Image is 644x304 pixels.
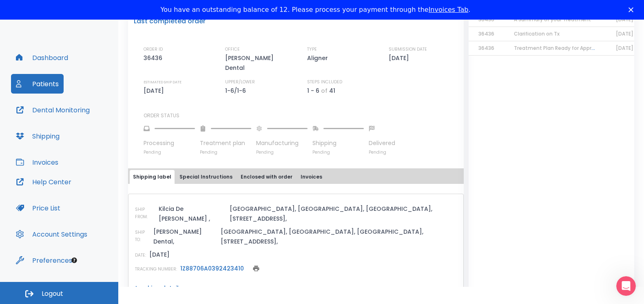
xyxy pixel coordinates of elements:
[42,289,63,298] span: Logout
[307,78,342,86] p: STEPS INCLUDED
[256,139,308,148] p: Manufacturing
[256,149,308,155] p: Pending
[514,30,560,37] span: Clarification on Tx
[200,139,251,148] p: Treatment plan
[230,204,457,224] p: [GEOGRAPHIC_DATA], [GEOGRAPHIC_DATA], [GEOGRAPHIC_DATA], [STREET_ADDRESS],
[11,172,76,192] button: Help Center
[250,263,262,274] button: print
[616,30,633,37] span: [DATE]
[478,45,494,51] span: 36436
[225,86,249,96] p: 1-6/1-6
[225,53,294,73] p: [PERSON_NAME] Dental
[11,224,92,244] button: Account Settings
[176,170,236,184] button: Special Instructions
[144,112,458,119] p: ORDER STATUS
[11,152,63,172] button: Invoices
[389,53,412,63] p: [DATE]
[478,30,494,37] span: 36436
[514,45,604,51] span: Treatment Plan Ready for Approval!
[153,227,217,246] p: [PERSON_NAME] Dental,
[149,250,170,259] p: [DATE]
[629,7,637,12] div: Close
[135,266,177,273] p: TRACKING NUMBER:
[369,139,395,148] p: Delivered
[389,46,427,53] p: SUBMISSION DATE
[616,276,636,296] iframe: Intercom live chat
[135,229,150,244] p: SHIP TO:
[144,78,181,86] p: ESTIMATED SHIP DATE
[11,48,73,67] button: Dashboard
[130,170,462,184] div: tabs
[144,46,163,53] p: ORDER ID
[159,204,226,224] p: Kilcia De [PERSON_NAME] ,
[307,46,317,53] p: TYPE
[312,139,364,148] p: Shipping
[312,149,364,155] p: Pending
[144,53,165,63] p: 36436
[307,86,319,96] p: 1 - 6
[135,206,155,221] p: SHIP FROM:
[429,6,469,13] a: Invoices Tab
[11,74,64,94] button: Patients
[225,78,255,86] p: UPPER/LOWER
[71,257,78,264] div: Tooltip anchor
[11,126,64,146] button: Shipping
[130,170,175,184] button: Shipping label
[321,86,328,96] p: of
[329,86,335,96] p: 41
[307,53,331,63] p: Aligner
[134,16,206,26] p: Last completed order
[144,139,195,148] p: Processing
[135,284,182,292] p: tracking details
[144,86,167,96] p: [DATE]
[11,250,77,270] button: Preferences
[11,198,65,218] button: Price List
[11,100,95,120] button: Dental Monitoring
[135,252,146,259] p: DATE:
[297,170,325,184] button: Invoices
[180,264,244,273] a: 1Z88706A0392423410
[144,149,195,155] p: Pending
[200,149,251,155] p: Pending
[161,6,471,14] div: You have an outstanding balance of 12. Please process your payment through the .
[616,45,633,51] span: [DATE]
[369,149,395,155] p: Pending
[225,46,240,53] p: OFFICE
[221,227,457,246] p: [GEOGRAPHIC_DATA], [GEOGRAPHIC_DATA], [GEOGRAPHIC_DATA], [STREET_ADDRESS],
[237,170,296,184] button: Enclosed with order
